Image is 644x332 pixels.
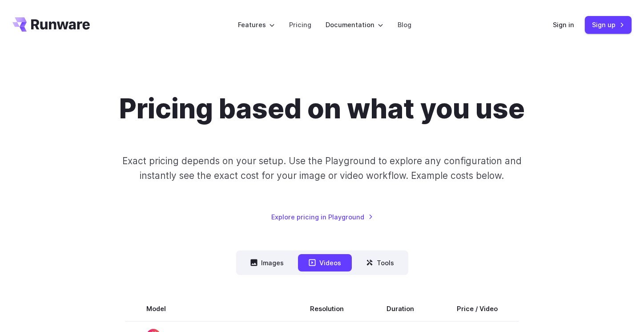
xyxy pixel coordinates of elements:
button: Tools [355,254,405,271]
a: Explore pricing in Playground [271,212,373,222]
label: Features [238,20,275,30]
th: Model [125,296,289,321]
th: Duration [365,296,435,321]
th: Resolution [289,296,365,321]
a: Sign in [553,20,574,30]
th: Price / Video [435,296,519,321]
a: Blog [398,20,411,30]
h1: Pricing based on what you use [119,93,525,125]
label: Documentation [326,20,383,30]
a: Pricing [289,20,311,30]
button: Images [240,254,294,271]
p: Exact pricing depends on your setup. Use the Playground to explore any configuration and instantl... [105,154,539,183]
a: Sign up [585,16,632,33]
button: Videos [298,254,352,271]
a: Go to / [12,17,90,32]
